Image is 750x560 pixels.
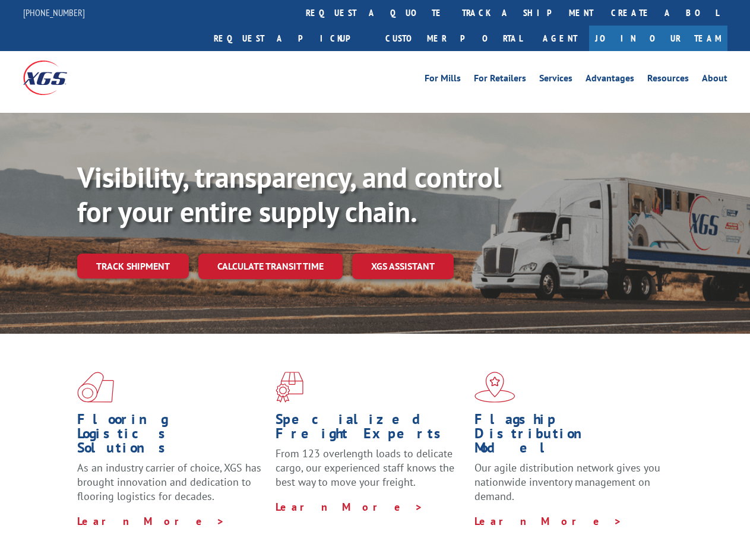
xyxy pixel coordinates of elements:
[647,74,689,87] a: Resources
[77,461,261,503] span: As an industry carrier of choice, XGS has brought innovation and dedication to flooring logistics...
[474,514,622,528] a: Learn More >
[77,514,225,528] a: Learn More >
[539,74,572,87] a: Services
[352,254,454,279] a: XGS ASSISTANT
[276,500,423,514] a: Learn More >
[376,26,531,51] a: Customer Portal
[474,372,515,403] img: xgs-icon-flagship-distribution-model-red
[474,412,664,461] h1: Flagship Distribution Model
[276,412,465,447] h1: Specialized Freight Experts
[276,372,303,403] img: xgs-icon-focused-on-flooring-red
[77,412,267,461] h1: Flooring Logistics Solutions
[474,461,660,503] span: Our agile distribution network gives you nationwide inventory management on demand.
[23,7,85,18] a: [PHONE_NUMBER]
[586,74,634,87] a: Advantages
[702,74,727,87] a: About
[77,254,189,279] a: Track shipment
[198,254,343,279] a: Calculate transit time
[531,26,589,51] a: Agent
[589,26,727,51] a: Join Our Team
[77,372,114,403] img: xgs-icon-total-supply-chain-intelligence-red
[474,74,526,87] a: For Retailers
[77,159,501,230] b: Visibility, transparency, and control for your entire supply chain.
[205,26,376,51] a: Request a pickup
[276,447,465,499] p: From 123 overlength loads to delicate cargo, our experienced staff knows the best way to move you...
[425,74,461,87] a: For Mills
